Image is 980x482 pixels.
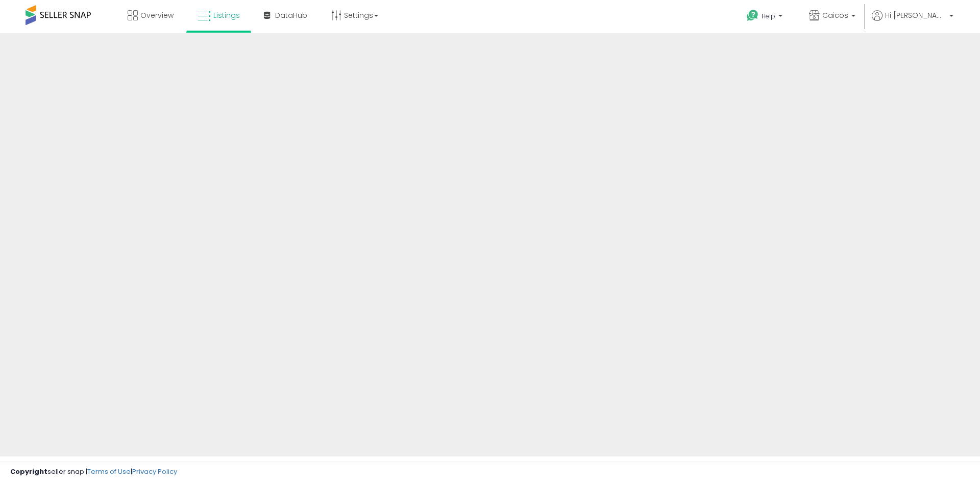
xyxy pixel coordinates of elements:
span: Listings [213,10,240,20]
span: Caicos [822,10,848,20]
span: Help [762,12,775,20]
i: Get Help [746,9,759,22]
a: Hi [PERSON_NAME] [872,10,953,33]
a: Help [739,2,793,33]
span: DataHub [275,10,307,20]
span: Overview [140,10,174,20]
span: Hi [PERSON_NAME] [885,10,946,20]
